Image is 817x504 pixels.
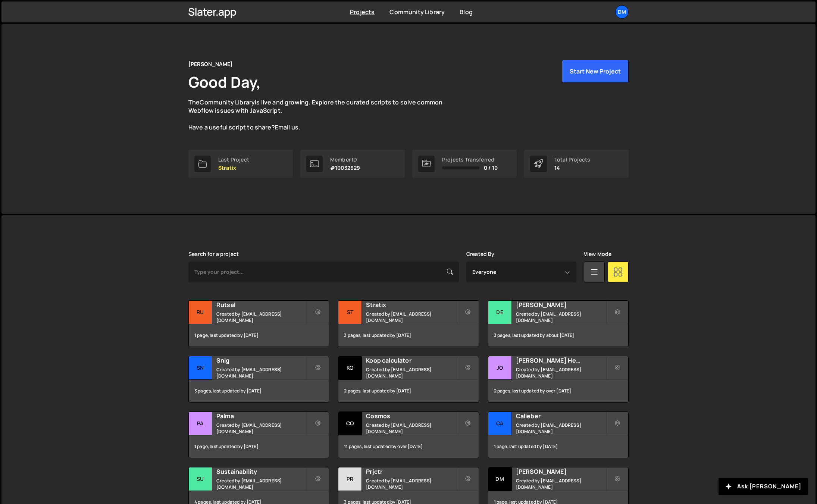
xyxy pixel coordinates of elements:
[338,435,478,458] div: 11 pages, last updated by over [DATE]
[330,157,360,163] div: Member ID
[366,311,456,323] small: Created by [EMAIL_ADDRESS][DOMAIN_NAME]
[330,165,360,171] p: #10032629
[366,478,456,490] small: Created by [EMAIL_ADDRESS][DOMAIN_NAME]
[516,467,606,476] h2: [PERSON_NAME]
[188,98,457,132] p: The is live and growing. Explore the curated scripts to solve common Webflow issues with JavaScri...
[488,467,512,491] div: Dm
[338,411,479,458] a: Co Cosmos Created by [EMAIL_ADDRESS][DOMAIN_NAME] 11 pages, last updated by over [DATE]
[188,72,261,92] h1: Good Day,
[488,412,512,435] div: Ca
[488,356,512,380] div: Jo
[516,366,606,379] small: Created by [EMAIL_ADDRESS][DOMAIN_NAME]
[189,412,212,435] div: Pa
[338,301,362,324] div: St
[338,467,362,491] div: Pr
[200,98,255,106] a: Community Library
[189,301,212,324] div: Ru
[218,165,249,171] p: Stratix
[366,356,456,364] h2: Koop calculator
[488,324,628,347] div: 3 pages, last updated by about [DATE]
[488,356,629,403] a: Jo [PERSON_NAME] Health Created by [EMAIL_ADDRESS][DOMAIN_NAME] 2 pages, last updated by over [DATE]
[466,251,495,257] label: Created By
[216,467,306,476] h2: Sustainability
[562,60,629,83] button: Start New Project
[389,8,445,16] a: Community Library
[188,150,293,178] a: Last Project Stratix
[216,356,306,364] h2: Snig
[338,412,362,435] div: Co
[442,157,498,163] div: Projects Transferred
[188,411,329,458] a: Pa Palma Created by [EMAIL_ADDRESS][DOMAIN_NAME] 1 page, last updated by [DATE]
[216,412,306,420] h2: Palma
[366,366,456,379] small: Created by [EMAIL_ADDRESS][DOMAIN_NAME]
[189,467,212,491] div: Su
[188,60,232,69] div: [PERSON_NAME]
[338,356,479,403] a: Ko Koop calculator Created by [EMAIL_ADDRESS][DOMAIN_NAME] 2 pages, last updated by [DATE]
[488,435,628,458] div: 1 page, last updated by [DATE]
[338,380,478,402] div: 2 pages, last updated by [DATE]
[338,300,479,347] a: St Stratix Created by [EMAIL_ADDRESS][DOMAIN_NAME] 3 pages, last updated by [DATE]
[216,422,306,435] small: Created by [EMAIL_ADDRESS][DOMAIN_NAME]
[188,300,329,347] a: Ru Rutsal Created by [EMAIL_ADDRESS][DOMAIN_NAME] 1 page, last updated by [DATE]
[366,422,456,435] small: Created by [EMAIL_ADDRESS][DOMAIN_NAME]
[554,165,590,171] p: 14
[189,435,329,458] div: 1 page, last updated by [DATE]
[188,262,459,282] input: Type your project...
[189,380,329,402] div: 3 pages, last updated by [DATE]
[216,366,306,379] small: Created by [EMAIL_ADDRESS][DOMAIN_NAME]
[516,422,606,435] small: Created by [EMAIL_ADDRESS][DOMAIN_NAME]
[516,311,606,323] small: Created by [EMAIL_ADDRESS][DOMAIN_NAME]
[216,311,306,323] small: Created by [EMAIL_ADDRESS][DOMAIN_NAME]
[366,301,456,309] h2: Stratix
[516,301,606,309] h2: [PERSON_NAME]
[615,5,629,19] a: Dm
[488,411,629,458] a: Ca Calieber Created by [EMAIL_ADDRESS][DOMAIN_NAME] 1 page, last updated by [DATE]
[350,8,375,16] a: Projects
[366,467,456,476] h2: Prjctr
[516,412,606,420] h2: Calieber
[516,356,606,364] h2: [PERSON_NAME] Health
[216,301,306,309] h2: Rutsal
[275,123,298,131] a: Email us
[554,157,590,163] div: Total Projects
[189,356,212,380] div: Sn
[338,356,362,380] div: Ko
[216,478,306,490] small: Created by [EMAIL_ADDRESS][DOMAIN_NAME]
[188,251,239,257] label: Search for a project
[338,324,478,347] div: 3 pages, last updated by [DATE]
[460,8,473,16] a: Blog
[584,251,611,257] label: View Mode
[488,301,512,324] div: De
[189,324,329,347] div: 1 page, last updated by [DATE]
[484,165,498,171] span: 0 / 10
[488,380,628,402] div: 2 pages, last updated by over [DATE]
[188,356,329,403] a: Sn Snig Created by [EMAIL_ADDRESS][DOMAIN_NAME] 3 pages, last updated by [DATE]
[366,412,456,420] h2: Cosmos
[488,300,629,347] a: De [PERSON_NAME] Created by [EMAIL_ADDRESS][DOMAIN_NAME] 3 pages, last updated by about [DATE]
[719,478,808,495] button: Ask [PERSON_NAME]
[516,478,606,490] small: Created by [EMAIL_ADDRESS][DOMAIN_NAME]
[218,157,249,163] div: Last Project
